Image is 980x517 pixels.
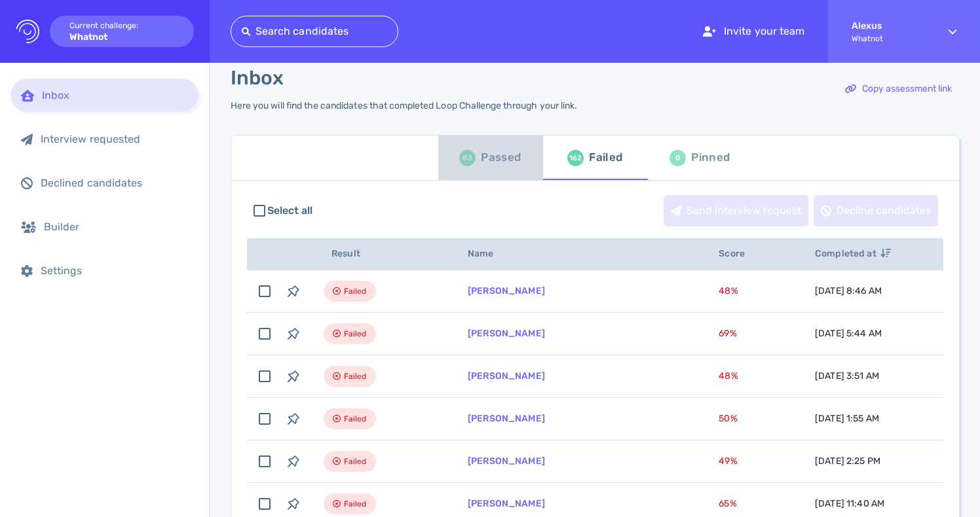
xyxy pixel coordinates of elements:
span: Whatnot [852,34,925,43]
span: [DATE] 1:55 AM [815,413,879,424]
div: 162 [567,150,584,166]
span: [DATE] 11:40 AM [815,498,884,509]
div: Passed [481,148,521,168]
span: Completed at [815,248,891,259]
div: Inbox [42,89,188,101]
div: Interview requested [41,133,188,145]
div: Failed [589,148,622,168]
span: [DATE] 8:46 AM [815,285,882,296]
div: Decline candidates [814,196,937,226]
a: [PERSON_NAME] [468,455,545,467]
span: 48 % [719,370,738,382]
a: [PERSON_NAME] [468,370,545,382]
h1: Inbox [231,66,284,90]
span: Failed [344,454,367,469]
span: Failed [344,326,367,342]
span: 50 % [719,413,737,424]
button: Send interview request [664,195,808,226]
a: [PERSON_NAME] [468,285,545,296]
div: Send interview request [664,196,808,226]
button: Copy assessment link [838,73,959,105]
div: Declined candidates [41,177,188,189]
span: [DATE] 2:25 PM [815,455,880,467]
span: 69 % [719,328,736,339]
div: Here you will find the candidates that completed Loop Challenge through your link. [231,100,577,111]
span: Failed [344,496,367,512]
a: [PERSON_NAME] [468,498,545,509]
span: Failed [344,283,367,299]
span: Select all [267,203,313,219]
span: Failed [344,368,367,384]
span: 48 % [719,285,738,296]
span: Name [468,248,508,259]
a: [PERSON_NAME] [468,328,545,339]
span: [DATE] 3:51 AM [815,370,879,382]
div: 0 [669,150,686,166]
th: Result [308,238,452,270]
button: Decline candidates [814,195,938,226]
a: [PERSON_NAME] [468,413,545,424]
div: Pinned [691,148,730,168]
span: 65 % [719,498,736,509]
span: Score [719,248,759,259]
div: Copy assessment link [839,74,958,104]
strong: Alexus [852,20,925,31]
span: Failed [344,411,367,427]
span: 49 % [719,455,737,467]
div: Settings [41,264,188,277]
span: [DATE] 5:44 AM [815,328,882,339]
div: 83 [459,150,476,166]
div: Builder [44,221,188,233]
